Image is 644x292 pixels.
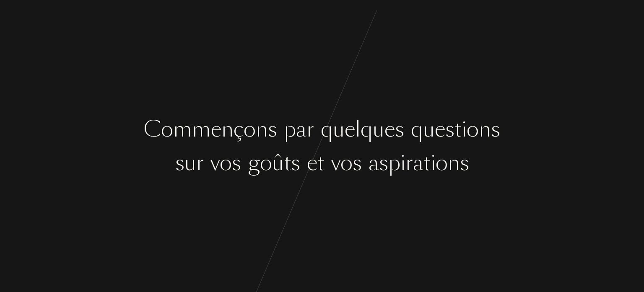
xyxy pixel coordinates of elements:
[413,147,423,179] div: a
[431,147,436,179] div: i
[210,147,220,179] div: v
[196,147,204,179] div: r
[373,113,384,145] div: u
[355,113,361,145] div: l
[248,147,260,179] div: g
[321,113,333,145] div: q
[211,113,221,145] div: e
[306,113,314,145] div: r
[173,113,192,145] div: m
[369,147,379,179] div: a
[491,113,500,145] div: s
[244,113,256,145] div: o
[445,113,454,145] div: s
[144,113,161,145] div: C
[256,113,268,145] div: n
[161,113,173,145] div: o
[296,113,306,145] div: a
[379,147,388,179] div: s
[460,147,469,179] div: s
[268,113,277,145] div: s
[384,113,395,145] div: e
[340,147,353,179] div: o
[331,147,340,179] div: v
[423,147,431,179] div: t
[462,113,467,145] div: i
[435,113,445,145] div: e
[192,113,211,145] div: m
[284,147,291,179] div: t
[220,147,232,179] div: o
[333,113,345,145] div: u
[272,147,284,179] div: û
[395,113,404,145] div: s
[467,113,479,145] div: o
[454,113,462,145] div: t
[361,113,373,145] div: q
[411,113,423,145] div: q
[221,113,234,145] div: n
[317,147,325,179] div: t
[175,147,184,179] div: s
[436,147,448,179] div: o
[423,113,435,145] div: u
[184,147,196,179] div: u
[260,147,272,179] div: o
[405,147,413,179] div: r
[291,147,300,179] div: s
[345,113,355,145] div: e
[284,113,296,145] div: p
[388,147,400,179] div: p
[353,147,362,179] div: s
[448,147,460,179] div: n
[234,113,244,145] div: ç
[307,147,317,179] div: e
[232,147,241,179] div: s
[479,113,491,145] div: n
[400,147,405,179] div: i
